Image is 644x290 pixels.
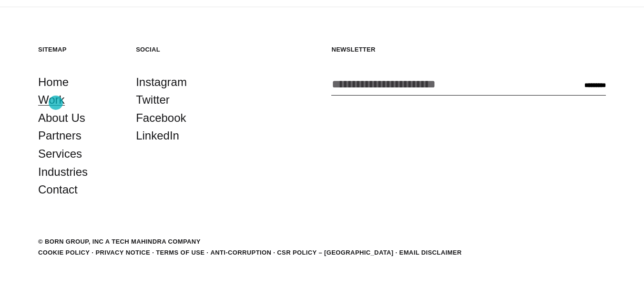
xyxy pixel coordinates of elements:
h5: Social [136,45,215,54]
h5: Sitemap [38,45,117,54]
a: Twitter [136,91,170,109]
a: Privacy Notice [95,249,150,256]
a: About Us [38,109,85,127]
a: Cookie Policy [38,249,90,256]
a: Instagram [136,73,187,91]
a: Partners [38,127,82,145]
h5: Newsletter [331,45,606,54]
a: Contact [38,181,78,199]
a: Facebook [136,109,186,127]
a: Services [38,145,82,163]
a: Anti-Corruption [210,249,271,256]
a: Home [38,73,69,91]
a: LinkedIn [136,127,179,145]
a: Terms of Use [156,249,204,256]
a: Email Disclaimer [399,249,462,256]
a: Industries [38,163,88,181]
a: CSR POLICY – [GEOGRAPHIC_DATA] [277,249,393,256]
a: Work [38,91,65,109]
div: © BORN GROUP, INC A Tech Mahindra Company [38,237,201,247]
